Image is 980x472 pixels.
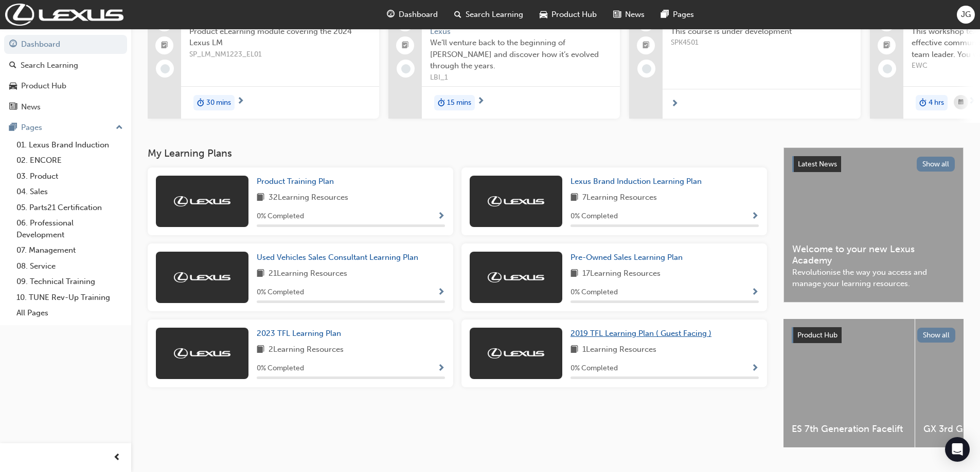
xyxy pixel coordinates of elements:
a: ES 7th Generation Facelift [783,319,915,447]
span: SPK4501 [671,37,852,49]
span: SP_LM_NM1223_EL01 [189,49,371,61]
img: Trak [5,4,123,26]
button: Pages [4,118,127,137]
a: Pre-Owned Sales Learning Plan [571,252,687,263]
span: next-icon [671,100,679,109]
span: JG [961,9,971,21]
span: 7 Learning Resources [582,192,657,204]
span: book-icon [571,192,578,204]
span: search-icon [9,61,16,70]
img: Trak [174,348,230,358]
span: 2023 TFL Learning Plan [257,329,341,338]
span: Used Vehicles Sales Consultant Learning Plan [257,253,418,262]
span: News [625,9,645,21]
button: Show Progress [751,286,759,299]
span: pages-icon [661,8,669,21]
a: Lexus Brand Induction: 1. History of LexusWe’ll venture back to the beginning of [PERSON_NAME] an... [388,6,620,119]
span: 17 Learning Resources [582,268,661,280]
div: News [21,101,41,113]
span: Latest News [798,160,837,168]
a: search-iconSearch Learning [446,4,531,25]
a: News [4,98,127,117]
span: 0 % Completed [571,211,618,222]
span: 21 Learning Resources [269,268,347,280]
span: 0 % Completed [257,363,304,374]
a: Dashboard [4,35,127,54]
span: 30 mins [206,97,231,109]
span: pages-icon [9,123,17,133]
span: learningRecordVerb_NONE-icon [161,64,170,73]
a: 09. Technical Training [12,274,127,290]
a: 01. Lexus Brand Induction [12,137,127,153]
div: Pages [21,122,42,134]
a: 06. Professional Development [12,215,127,242]
span: Revolutionise the way you access and manage your learning resources. [792,267,955,290]
span: book-icon [257,344,264,356]
div: Product Hub [21,80,66,92]
span: 4 hrs [929,97,944,109]
a: 04. Sales [12,184,127,200]
span: 0 % Completed [257,211,304,222]
span: ES 7th Generation Facelift [792,423,906,435]
span: Show Progress [437,212,445,221]
span: Product eLearning module covering the 2024 Lexus LM [189,26,371,49]
span: Pages [673,9,694,21]
span: book-icon [571,344,578,356]
button: DashboardSearch LearningProduct HubNews [4,33,127,118]
a: pages-iconPages [653,4,702,25]
button: Show Progress [751,362,759,375]
button: Show Progress [437,362,445,375]
a: 07. Management [12,242,127,258]
span: next-icon [477,97,485,106]
span: up-icon [116,121,123,135]
a: 03. Product [12,168,127,184]
a: Used Vehicles Sales Consultant Learning Plan [257,252,422,263]
a: 2023 TFL Learning Plan [257,328,345,339]
span: learningRecordVerb_NONE-icon [642,64,651,73]
a: 05. Parts21 Certification [12,200,127,216]
span: 0 % Completed [257,287,304,298]
span: duration-icon [438,96,445,109]
a: Latest NewsShow allWelcome to your new Lexus AcademyRevolutionise the way you access and manage y... [783,147,964,303]
span: Product Hub [797,331,838,339]
img: Trak [488,272,544,282]
img: Trak [488,348,544,358]
a: All Pages [12,305,127,321]
img: Trak [174,196,230,206]
span: duration-icon [919,96,926,109]
span: Show Progress [437,288,445,297]
a: Product Hub [4,77,127,96]
span: 0 % Completed [571,363,618,374]
a: 02. ENCORE [12,153,127,168]
span: Show Progress [751,288,759,297]
span: 2019 TFL Learning Plan ( Guest Facing ) [571,329,711,338]
span: car-icon [540,8,547,21]
span: book-icon [571,268,578,280]
span: LBI_1 [430,72,612,84]
span: 32 Learning Resources [269,192,348,204]
span: guage-icon [9,40,17,49]
span: booktick-icon [883,39,890,52]
a: Search Learning [4,56,127,75]
span: booktick-icon [161,39,168,52]
span: guage-icon [387,8,395,21]
span: Dashboard [399,9,438,21]
span: search-icon [454,8,461,21]
span: book-icon [257,192,264,204]
span: book-icon [257,268,264,280]
a: Latest NewsShow all [792,156,955,173]
span: 0 % Completed [571,287,618,298]
span: Pre-Owned Sales Learning Plan [571,253,683,262]
span: Lexus Brand Induction Learning Plan [571,177,702,186]
span: calendar-icon [958,96,964,109]
a: Product Training Plan [257,176,338,187]
a: Lexus Brand Induction Learning Plan [571,176,706,187]
button: Show all [917,328,956,343]
span: prev-icon [113,451,121,464]
span: Show Progress [437,364,445,373]
div: Open Intercom Messenger [945,437,970,462]
span: Product Training Plan [257,177,334,186]
button: JG [957,6,975,24]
